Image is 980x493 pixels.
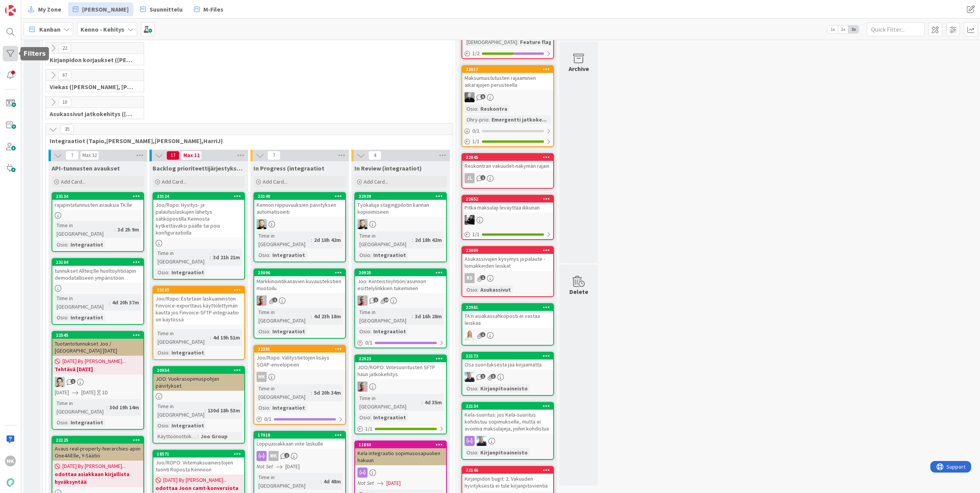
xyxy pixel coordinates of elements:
[413,236,444,244] div: 2d 18h 42m
[491,374,496,379] span: 3
[156,249,210,266] div: Time in [GEOGRAPHIC_DATA]
[480,175,485,180] span: 1
[257,327,269,336] div: Osio
[480,374,485,379] span: 1
[421,398,423,407] span: :
[254,432,345,439] div: 17918
[257,473,321,490] div: Time in [GEOGRAPHIC_DATA]
[322,477,343,486] div: 4d 48m
[365,339,373,347] span: 0 / 1
[355,355,446,362] div: 22923
[355,193,446,217] div: 22939Työkaluja stagingpilotin kannan kopioimiseen
[162,178,186,185] span: Add Card...
[52,259,143,266] div: 23104
[461,153,554,189] a: 22845Reskontran vakuudet-näkymän rajainJL
[52,437,143,444] div: 22125
[257,463,273,470] i: Not Set
[354,268,447,348] a: 20925Joo: Kiinteistöyhtiön/asunnon esittelylinkkien tukeminenHJTime in [GEOGRAPHIC_DATA]:3d 16h 2...
[462,273,553,283] div: RS
[68,2,133,16] a: [PERSON_NAME]
[253,345,346,425] a: 22201Joo/Ropo: Välitystietojen lisäys SOAP-envelopeenMKTime in [GEOGRAPHIC_DATA]:5d 20h 34mOsio:I...
[52,258,144,325] a: 23104tunnukset Allteq:lle huoltoyhtiöapin demodatalliseen ympäristöönTime in [GEOGRAPHIC_DATA]:4d...
[355,424,446,434] div: 1/1
[253,268,346,339] a: 23096Markkinointikanavien kuvaustekstien muotoiluHJTime in [GEOGRAPHIC_DATA]:4d 23h 18mOsio:Integ...
[465,105,477,113] div: Osio
[23,2,66,16] a: My Zone
[371,251,408,259] div: Integraatiot
[69,418,105,427] div: Integraatiot
[153,287,244,324] div: 23107Joo/Ropo: Estetään laskuaineiston Finvoice-exporttaus käyttöliittymän kautta jos Finvoice-SF...
[254,346,345,370] div: 22201Joo/Ropo: Välitystietojen lisäys SOAP-envelopeen
[355,193,446,200] div: 22939
[466,67,553,72] div: 23017
[462,215,553,225] div: KM
[357,295,367,306] img: HJ
[480,332,485,337] span: 1
[357,251,370,259] div: Osio
[357,308,412,325] div: Time in [GEOGRAPHIC_DATA]
[357,479,374,486] i: Not Set
[462,311,553,328] div: TA:n asiakassähköposti ei vastaa leiskaa
[153,367,244,374] div: 20954
[55,221,114,238] div: Time in [GEOGRAPHIC_DATA]
[465,285,477,294] div: Osio
[465,384,477,393] div: Osio
[156,268,168,277] div: Osio
[52,266,143,283] div: tunnukset Allteq:lle huoltoyhtiöapin demodatalliseen ympäristöön
[269,327,270,336] span: :
[518,38,554,46] div: Feature flag
[462,247,553,254] div: 23009
[254,193,345,200] div: 23140
[462,353,553,370] div: 22173Osa suorituksesta jää kirjaamatta
[270,327,307,336] div: Integraatiot
[136,2,187,16] a: Suunnittelu
[153,294,244,324] div: Joo/Ropo: Estetään laskuaineiston Finvoice-exporttaus käyttöliittymän kautta jos Finvoice-SFTP-in...
[311,312,312,321] span: :
[461,303,554,346] a: 22981TA:n asiakassähköposti ei vastaa leiskaaSL
[62,357,126,365] span: [DATE] By [PERSON_NAME]...
[461,402,554,460] a: 22134Kela-suoritus: jos Kela-suoritus kohdistuu sopimukselle, mutta ei avoimia maksulajeja, joihi...
[517,38,518,46] span: :
[269,404,270,412] span: :
[254,269,345,276] div: 23096
[478,285,513,294] div: Asukassivut
[253,192,346,262] a: 23140Kennon riippuvuuksien päivityksen automatisointiSHTime in [GEOGRAPHIC_DATA]:2d 18h 42mOsio:I...
[384,297,389,302] span: 10
[116,225,141,234] div: 3d 2h 9m
[254,295,345,306] div: HJ
[355,219,446,229] div: SH
[62,462,126,470] span: [DATE] By [PERSON_NAME]...
[198,432,199,441] span: :
[5,5,16,16] img: Visit kanbanzone.com
[461,195,554,240] a: 22652Pitkä maksulaji leväyttää ikkunanKM1/1
[462,467,553,474] div: 22146
[257,251,269,259] div: Osio
[466,196,553,202] div: 22652
[254,414,345,424] div: 0/1
[466,468,553,473] div: 22146
[355,448,446,465] div: Kela integraatio sopimusosapuolien hakuun
[257,372,267,382] div: MK
[254,193,345,217] div: 23140Kennon riippuvuuksien päivityksen automatisointi
[461,352,554,396] a: 22173Osa suorituksesta jää kirjaamattaJJOsio:Kirjanpitoaineisto
[462,196,553,203] div: 22652
[203,5,223,14] span: M-Files
[357,231,412,248] div: Time in [GEOGRAPHIC_DATA]
[16,1,35,10] span: Support
[359,356,446,361] div: 22923
[153,287,244,294] div: 23107
[462,126,553,136] div: 0/1
[357,219,367,229] img: SH
[412,236,413,244] span: :
[465,273,475,283] div: RS
[477,285,478,294] span: :
[169,421,206,430] div: Integraatiot
[156,432,198,441] div: Käyttöönottokriittisyys
[364,178,388,185] span: Add Card...
[462,173,553,183] div: JL
[52,437,143,461] div: 22125Avaus real-property-hierarchies-apiin One4All:lle, Y-Säätiö
[355,355,446,379] div: 22923JOO/ROPO: Viitesuoritusten SFTP haun jatkokehitys
[312,312,343,321] div: 4d 23h 18m
[52,332,143,339] div: 22545
[462,467,553,491] div: 22146Kirjanpidon bugit: 2. Vakuuden hyvityksestä ei tule kirjanpitovientiä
